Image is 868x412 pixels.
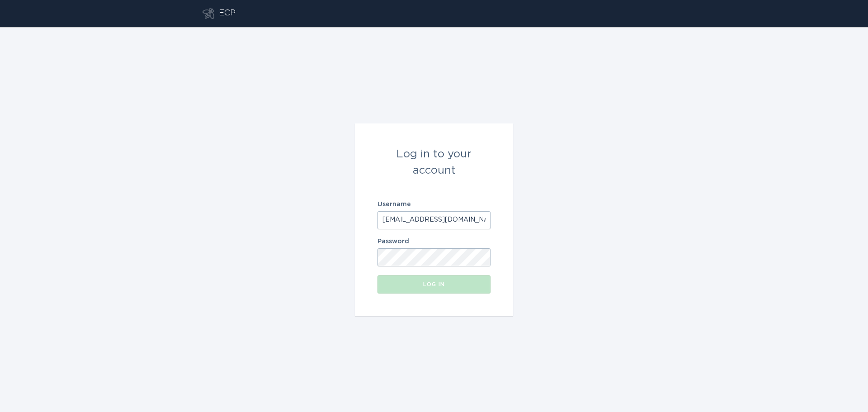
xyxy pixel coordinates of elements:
button: Go to dashboard [203,8,214,19]
div: ECP [219,8,236,19]
div: Log in [382,282,486,287]
button: Log in [377,275,491,294]
label: Username [377,201,491,208]
div: Log in to your account [377,146,491,179]
label: Password [377,238,491,245]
